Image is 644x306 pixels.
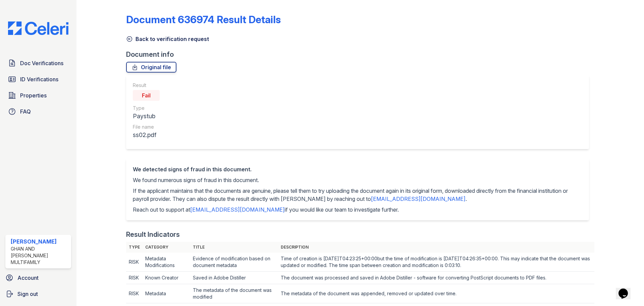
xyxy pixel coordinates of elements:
p: Reach out to support at if you would like our team to investigate further. [133,206,582,214]
td: The metadata of the document was appended, removed or updated over time. [278,284,594,303]
td: The metadata of the document was modified [190,284,278,303]
div: Type [133,105,160,112]
div: ss02.pdf [133,130,160,140]
p: If the applicant maintains that the documents are genuine, please tell them to try uploading the ... [133,187,582,203]
div: Result Indicators [126,230,180,239]
div: We detected signs of fraud in this document. [133,165,582,173]
span: Account [17,274,39,282]
a: FAQ [5,105,71,118]
span: . [466,195,467,202]
td: Evidence of modification based on document metadata [190,253,278,272]
td: RISK [126,272,143,284]
span: FAQ [20,107,31,116]
p: We found numerous signs of fraud in this document. [133,176,582,184]
td: The document was processed and saved in Adobe Distiller - software for converting PostScript docu... [278,272,594,284]
a: Doc Verifications [5,56,71,70]
div: File name [133,124,160,130]
div: [PERSON_NAME] [11,237,68,246]
span: ID Verifications [20,75,58,83]
td: Saved in Adobe Distiller [190,272,278,284]
a: ID Verifications [5,73,71,86]
span: Properties [20,91,47,99]
div: Document info [126,50,594,59]
span: Sign out [17,290,38,298]
a: Original file [126,62,176,73]
td: Metadata [143,284,190,303]
th: Type [126,242,143,253]
div: Ghan and [PERSON_NAME] Multifamily [11,246,68,266]
iframe: chat widget [616,279,637,299]
div: Paystub [133,112,160,121]
div: Fail [133,90,160,101]
th: Description [278,242,594,253]
a: Sign out [3,287,74,301]
img: CE_Logo_Blue-a8612792a0a2168367f1c8372b55b34899dd931a85d93a1a3d3e32e68fde9ad4.png [3,21,74,35]
span: Doc Verifications [20,59,63,67]
td: RISK [126,253,143,272]
td: Known Creator [143,272,190,284]
td: Metadata Modifications [143,253,190,272]
th: Category [143,242,190,253]
a: [EMAIL_ADDRESS][DOMAIN_NAME] [190,206,285,213]
a: Back to verification request [126,35,209,43]
a: Account [3,271,74,285]
th: Title [190,242,278,253]
a: [EMAIL_ADDRESS][DOMAIN_NAME] [371,195,466,202]
td: RISK [126,284,143,303]
div: Result [133,82,160,89]
a: Properties [5,89,71,102]
td: Time of creation is [DATE]T04:23:25+00:00but the time of modification is [DATE]T04:26:35+00:00. T... [278,253,594,272]
a: Document 636974 Result Details [126,13,281,26]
